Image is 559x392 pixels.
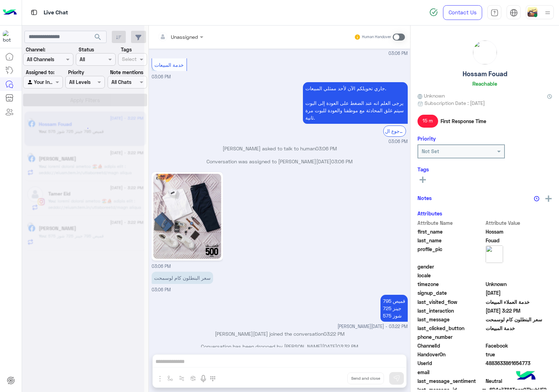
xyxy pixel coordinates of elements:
div: loading... [77,122,89,134]
span: 0 [486,377,552,385]
span: profile_pic [418,245,484,262]
img: hulul-logo.png [514,364,538,389]
span: null [486,369,552,376]
img: spinner [429,8,438,16]
span: 0 [486,342,552,349]
p: Conversation was assigned to [PERSON_NAME][DATE] [152,158,408,165]
p: 26/8/2025, 3:06 PM [303,82,408,124]
img: tab [510,9,518,17]
span: 15 m [418,115,438,127]
p: [PERSON_NAME][DATE] joined the conversation [152,330,408,337]
img: add [545,195,552,202]
span: 03:32 PM [337,343,358,349]
span: 03:06 PM [331,158,353,164]
p: [PERSON_NAME] asked to talk to human [152,145,408,152]
span: 03:06 PM [152,287,171,292]
a: tab [487,5,501,20]
h6: Attributes [418,210,442,216]
span: last_interaction [418,307,484,314]
span: null [486,333,552,341]
span: Subscription Date : [DATE] [424,99,485,107]
span: first_name [418,228,484,235]
span: 4883633861654773 [486,359,552,367]
span: true [486,351,552,358]
span: null [486,263,552,270]
p: Conversation has been dropped by [PERSON_NAME][DATE] [152,343,408,350]
span: 03:22 PM [324,331,344,337]
h6: Tags [418,166,552,172]
span: Fouad [486,237,552,244]
span: Hossam [486,228,552,235]
img: picture [486,245,503,263]
span: null [486,272,552,279]
span: 2024-10-16T15:53:08.167Z [486,289,552,297]
span: last_message_sentiment [418,377,484,385]
span: email [418,369,484,376]
img: tab [30,8,38,17]
button: Send and close [347,372,384,384]
span: last_name [418,237,484,244]
h6: Reachable [472,80,497,87]
span: last_visited_flow [418,298,484,306]
span: 03:06 PM [152,264,171,269]
span: [PERSON_NAME][DATE] - 03:22 PM [337,323,408,330]
img: 537403316_1148679883783399_2912534755760887938_n.jpg [153,174,221,259]
span: Unknown [418,92,445,99]
div: الرجوع ال Bot [383,126,406,136]
span: خدمة العملاء المبيعات [486,298,552,306]
span: last_clicked_button [418,325,484,332]
span: UserId [418,359,484,367]
span: timezone [418,280,484,288]
span: gender [418,263,484,270]
span: First Response Time [441,117,486,125]
img: picture [473,41,497,64]
span: Attribute Name [418,219,484,227]
span: خدمة المبيعات [486,325,552,332]
span: 03:06 PM [315,145,337,151]
img: Logo [3,5,17,20]
img: notes [534,196,539,201]
div: Select [121,55,137,64]
h6: Notes [418,195,432,201]
span: سعر البنطلون كام لوسمحت [486,316,552,323]
span: ChannelId [418,342,484,349]
small: Human Handover [362,34,391,40]
span: 03:06 PM [152,74,171,79]
p: 26/8/2025, 3:22 PM [380,295,408,322]
span: HandoverOn [418,351,484,358]
span: 03:06 PM [389,50,408,57]
img: profile [543,8,552,17]
span: Attribute Value [486,219,552,227]
span: last_message [418,316,484,323]
img: userImage [528,7,537,17]
img: 713415422032625 [3,30,15,43]
span: 2025-08-26T12:22:38.342Z [486,307,552,314]
img: tab [491,9,499,17]
span: locale [418,272,484,279]
h5: Hossam Fouad [463,70,507,78]
span: 03:06 PM [389,138,408,145]
h6: Priority [418,135,436,142]
p: 26/8/2025, 3:06 PM [152,272,213,284]
span: signup_date [418,289,484,297]
p: Live Chat [44,8,68,17]
span: Unknown [486,280,552,288]
span: phone_number [418,333,484,341]
a: Contact Us [443,5,482,20]
span: خدمة المبيعات [154,62,184,68]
